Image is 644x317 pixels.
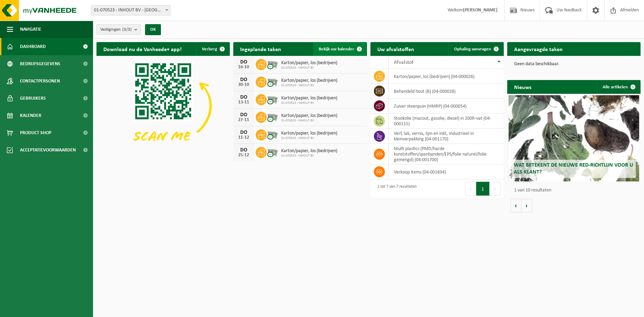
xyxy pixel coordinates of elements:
[389,144,504,165] td: multi plastics (PMD/harde kunststoffen/spanbanden/EPS/folie naturel/folie gemengd) (04-001700)
[281,131,337,136] span: Karton/papier, los (bedrijven)
[237,82,251,87] div: 30-10
[281,154,337,158] span: 01-070523 - INHOUT BV
[281,78,337,83] span: Karton/papier, los (bedrijven)
[389,84,504,99] td: behandeld hout (B) (04-000028)
[281,66,337,70] span: 01-070523 - INHOUT BV
[389,165,504,179] td: verkoop items (04-001834)
[237,147,251,153] div: DO
[196,42,229,56] button: Verberg
[476,182,490,196] button: 1
[454,47,491,51] span: Ophaling aanvragen
[20,21,41,38] span: Navigatie
[511,199,522,212] button: Vorige
[267,58,278,70] img: WB-2500-CU
[20,72,60,90] span: Contactpersonen
[202,47,217,51] span: Verberg
[389,129,504,144] td: verf, lak, vernis, lijm en inkt, industrieel in kleinverpakking (04-001170)
[267,146,278,158] img: WB-2500-CU
[20,141,76,159] span: Acceptatievoorwaarden
[122,27,132,32] count: (3/3)
[370,42,421,56] h2: Uw afvalstoffen
[100,24,132,35] span: Vestigingen
[389,99,504,113] td: zuiver steenpuin (HMRP) (04-000054)
[20,55,60,72] span: Bedrijfsgegevens
[281,83,337,88] span: 01-070523 - INHOUT BV
[91,6,170,15] span: 01-070523 - INHOUT BV - NAZARETH
[237,153,251,158] div: 25-12
[237,95,251,100] div: DO
[389,69,504,84] td: karton/papier, los (bedrijven) (04-000026)
[20,107,41,124] span: Kalender
[267,128,278,140] img: WB-2500-CU
[463,8,498,13] strong: [PERSON_NAME]
[267,93,278,105] img: WB-2500-CU
[514,188,637,193] p: 1 van 10 resultaten
[96,42,188,56] h2: Download nu de Vanheede+ app!
[237,100,251,105] div: 13-11
[490,182,500,196] button: Next
[449,42,503,56] a: Ophaling aanvragen
[281,136,337,140] span: 01-070523 - INHOUT BV
[237,112,251,118] div: DO
[96,56,230,156] img: Download de VHEPlus App
[514,162,633,175] span: Wat betekent de nieuwe RED-richtlijn voor u als klant?
[507,80,538,93] h2: Nieuws
[267,111,278,122] img: WB-2500-CU
[465,182,476,196] button: Previous
[514,62,634,67] p: Geen data beschikbaar.
[507,42,570,56] h2: Aangevraagde taken
[96,24,141,34] button: Vestigingen(3/3)
[389,113,504,129] td: stookolie (mazout, gasolie, diesel) in 200lt-vat (04-000115)
[313,42,366,56] a: Bekijk uw kalender
[20,38,46,55] span: Dashboard
[237,118,251,122] div: 27-11
[237,130,251,135] div: DO
[319,47,354,51] span: Bekijk uw kalender
[267,76,278,87] img: WB-2500-CU
[233,42,288,56] h2: Ingeplande taken
[20,90,46,107] span: Gebruikers
[237,65,251,70] div: 16-10
[597,80,640,94] a: Alle artikelen
[237,135,251,140] div: 11-12
[394,60,413,65] span: Afvalstof
[281,113,337,119] span: Karton/papier, los (bedrijven)
[91,5,171,16] span: 01-070523 - INHOUT BV - NAZARETH
[281,119,337,123] span: 01-070523 - INHOUT BV
[281,60,337,66] span: Karton/papier, los (bedrijven)
[281,96,337,101] span: Karton/papier, los (bedrijven)
[237,59,251,65] div: DO
[237,77,251,82] div: DO
[374,181,417,196] div: 1 tot 7 van 7 resultaten
[522,199,532,212] button: Volgende
[281,101,337,105] span: 01-070523 - INHOUT BV
[509,95,640,181] a: Wat betekent de nieuwe RED-richtlijn voor u als klant?
[145,24,161,35] button: OK
[20,124,51,141] span: Product Shop
[281,148,337,154] span: Karton/papier, los (bedrijven)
